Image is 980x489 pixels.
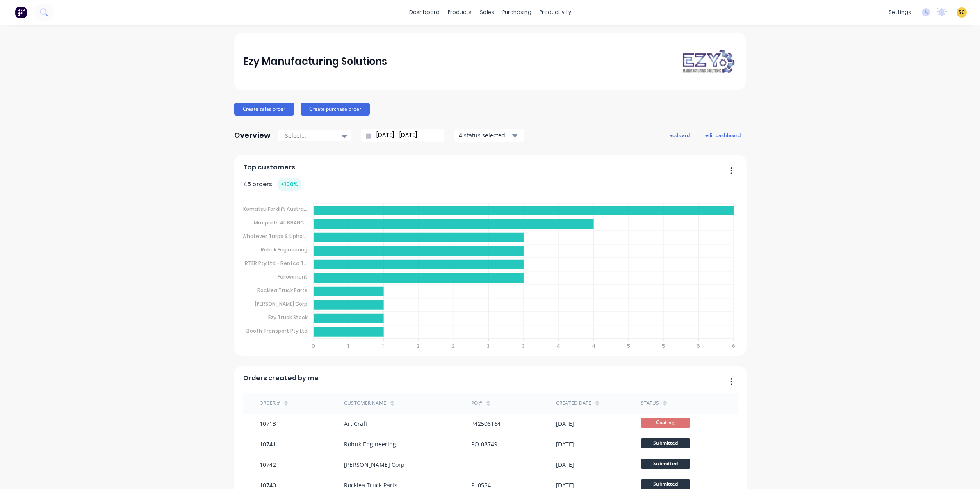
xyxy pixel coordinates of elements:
[260,440,276,448] div: 10741
[260,419,276,428] div: 10713
[344,440,396,448] div: Robuk Engineering
[884,6,915,18] div: settings
[476,6,498,18] div: sales
[452,343,455,350] tspan: 2
[641,400,659,407] div: status
[487,343,490,350] tspan: 3
[959,9,965,16] span: SC
[522,343,525,350] tspan: 3
[471,440,497,448] div: PO-08749
[344,419,367,428] div: Art Craft
[556,400,591,407] div: Created date
[245,260,308,267] tspan: RTER Pty Ltd - Rentco T...
[697,343,700,350] tspan: 6
[641,438,690,448] span: Submitted
[382,343,384,350] tspan: 1
[15,6,27,18] img: Factory
[405,6,444,18] a: dashboard
[277,178,301,191] div: + 100 %
[260,460,276,469] div: 10742
[347,343,349,350] tspan: 1
[344,460,405,469] div: [PERSON_NAME] Corp
[454,129,524,142] button: 4 status selected
[243,178,301,191] div: 45 orders
[301,103,370,116] button: Create purchase order
[679,48,737,75] img: Ezy Manufacturing Solutions
[641,459,690,469] span: Submitted
[471,419,501,428] div: P42508164
[268,314,308,321] tspan: Ezy Truck Stock
[627,343,630,350] tspan: 5
[444,6,476,18] div: products
[243,162,295,172] span: Top customers
[257,287,308,294] tspan: Rocklea Truck Parts
[732,343,736,350] tspan: 6
[556,460,574,469] div: [DATE]
[254,219,308,226] tspan: Maxiparts All BRANC...
[498,6,536,18] div: purchasing
[471,400,482,407] div: PO #
[242,233,308,240] tspan: Whatever Tarps & Uphol...
[662,343,665,350] tspan: 5
[234,127,271,144] div: Overview
[344,400,386,407] div: Customer Name
[243,53,387,70] div: Ezy Manufacturing Solutions
[246,327,308,334] tspan: Booth Transport Pty Ltd
[556,419,574,428] div: [DATE]
[243,206,308,213] tspan: Komatsu Forklift Austra...
[311,343,315,350] tspan: 0
[536,6,575,18] div: productivity
[556,440,574,448] div: [DATE]
[243,373,319,383] span: Orders created by me
[278,273,308,280] tspan: Followmont
[700,130,746,140] button: edit dashboard
[459,131,511,139] div: 4 status selected
[592,343,595,350] tspan: 4
[255,300,308,307] tspan: [PERSON_NAME] Corp
[641,418,690,428] span: Coating
[260,400,280,407] div: Order #
[664,130,695,140] button: add card
[234,103,294,116] button: Create sales order
[557,343,561,350] tspan: 4
[261,246,308,253] tspan: Robuk Engineering
[417,343,419,350] tspan: 2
